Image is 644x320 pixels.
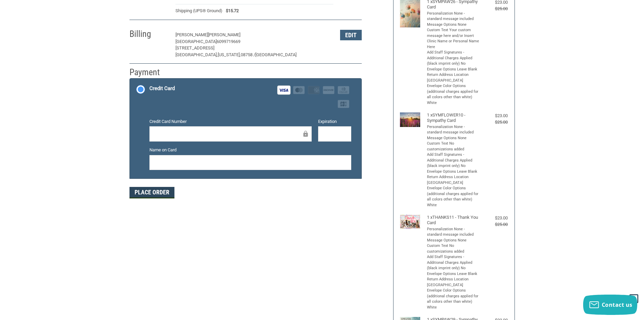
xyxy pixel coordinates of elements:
[583,295,637,315] button: Contact us
[427,22,479,28] li: Message Options None
[208,32,240,37] span: [PERSON_NAME]
[129,67,169,78] h2: Payment
[222,7,239,14] span: $15.72
[129,28,169,40] h2: Billing
[427,112,479,124] h4: 1 x SYMFLOWER10 - Sympathy Card
[241,52,255,57] span: 08758 /
[427,215,479,226] h4: 1 x THANKS11 - Thank You Card
[427,254,479,271] li: Add Staff Signatures - Additional Charges Applied (black imprint only) No
[427,271,479,277] li: Envelope Options Leave Blank
[318,118,351,125] label: Expiration
[427,169,479,175] li: Envelope Options Leave Blank
[149,83,175,94] div: Credit Card
[427,243,479,254] li: Custom Text No customizations added
[129,187,174,198] button: Place Order
[255,52,296,57] span: [GEOGRAPHIC_DATA]
[427,11,479,22] li: Personalization None - standard message included
[481,215,508,221] div: $23.00
[427,186,479,208] li: Envelope Color Options (additional charges applied for all colors other than white) White
[427,72,479,83] li: Return Address Location [GEOGRAPHIC_DATA]
[427,135,479,141] li: Message Options None
[481,5,508,12] div: $25.00
[427,67,479,72] li: Envelope Options Leave Blank
[340,30,362,40] button: Edit
[427,277,479,288] li: Return Address Location [GEOGRAPHIC_DATA]
[175,52,218,57] span: [GEOGRAPHIC_DATA],
[427,227,479,238] li: Personalization None - standard message included
[427,238,479,243] li: Message Options None
[427,141,479,152] li: Custom Text No customizations added
[149,147,351,153] label: Name on Card
[427,288,479,310] li: Envelope Color Options (additional charges applied for all colors other than white) White
[481,119,508,126] div: $25.00
[427,27,479,50] li: Custom Text Your custom message here and/or Insert Clinic Name or Personal Name Here
[427,124,479,135] li: Personalization None - standard message included
[602,301,633,308] span: Contact us
[427,174,479,186] li: Return Address Location [GEOGRAPHIC_DATA]
[427,83,479,106] li: Envelope Color Options (additional charges applied for all colors other than white) White
[218,52,241,57] span: [US_STATE],
[175,32,208,37] span: [PERSON_NAME]
[481,112,508,119] div: $23.00
[481,221,508,228] div: $25.00
[175,45,214,50] span: [STREET_ADDRESS]
[217,39,240,44] span: 6099719669
[427,152,479,169] li: Add Staff Signatures - Additional Charges Applied (black imprint only) No
[149,118,312,125] label: Credit Card Number
[175,39,217,44] span: [GEOGRAPHIC_DATA]
[175,7,222,14] span: Shipping (UPS® Ground)
[427,50,479,67] li: Add Staff Signatures - Additional Charges Applied (black imprint only) No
